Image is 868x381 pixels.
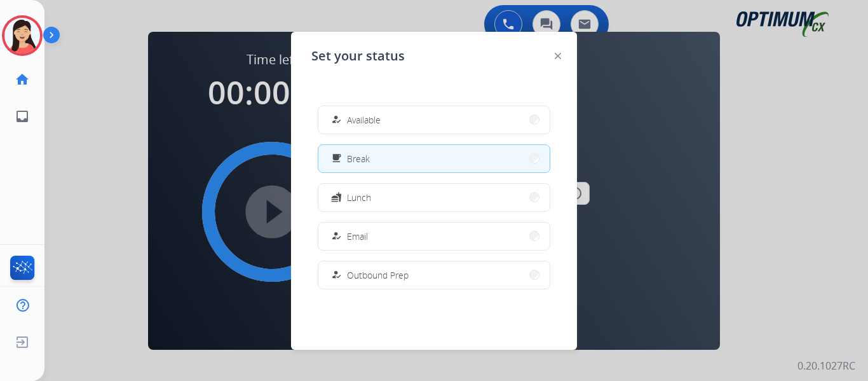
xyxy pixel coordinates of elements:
span: Lunch [347,191,371,204]
button: Outbound Prep [318,261,550,289]
button: Lunch [318,184,550,211]
span: Outbound Prep [347,268,409,282]
img: close-button [555,53,561,59]
span: Available [347,113,381,127]
button: Email [318,223,550,250]
mat-icon: home [15,72,30,87]
mat-icon: how_to_reg [331,270,342,281]
p: 0.20.1027RC [797,358,855,373]
span: Set your status [311,47,405,65]
button: Available [318,106,550,134]
mat-icon: fastfood [331,192,342,203]
span: Email [347,230,368,243]
mat-icon: free_breakfast [331,153,342,164]
button: Break [318,145,550,172]
mat-icon: how_to_reg [331,114,342,125]
span: Break [347,152,370,165]
img: avatar [4,18,40,53]
mat-icon: how_to_reg [331,231,342,242]
mat-icon: inbox [15,109,30,124]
